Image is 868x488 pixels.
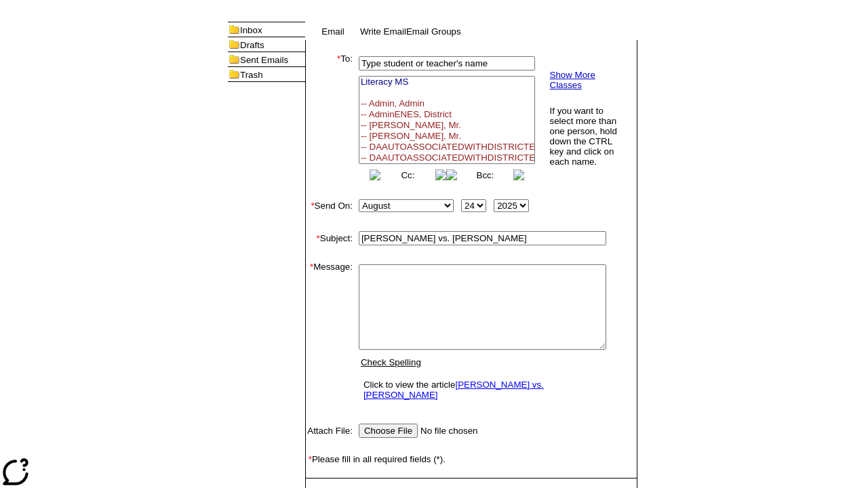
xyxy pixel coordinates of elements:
td: To: [306,54,353,183]
option: -- DAAUTOASSOCIATEDWITHDISTRICTES, DAAUTOASSOCIATEDWITHDISTRICTES [359,152,534,163]
a: Email [321,26,344,37]
img: spacer.gif [306,215,319,228]
img: folder_icon.gif [228,37,240,52]
img: spacer.gif [306,248,319,262]
td: Message: [306,262,353,407]
img: button_right.png [513,169,524,180]
a: Email Groups [406,26,461,37]
td: Attach File: [306,421,353,441]
a: Write Email [360,26,406,37]
img: spacer.gif [353,334,353,335]
td: Send On: [306,197,353,215]
img: folder_icon.gif [228,67,240,81]
a: Drafts [240,40,264,50]
a: Cc: [401,170,414,180]
option: -- AdminENES, District [359,109,534,120]
option: -- [PERSON_NAME], Mr. [359,131,534,142]
img: spacer.gif [353,238,353,239]
img: spacer.gif [353,115,356,122]
td: Subject: [306,228,353,248]
img: folder_icon.gif [228,52,240,66]
img: button_left.png [446,169,457,180]
img: spacer.gif [306,464,319,478]
option: -- Admin, Admin [359,98,534,109]
img: spacer.gif [353,205,353,206]
td: Please fill in all required fields (*). [306,454,637,464]
a: Inbox [240,25,262,35]
a: Bcc: [477,170,494,180]
img: spacer.gif [353,430,353,431]
a: Trash [240,70,263,80]
img: spacer.gif [306,478,307,479]
option: -- DAAUTOASSOCIATEDWITHDISTRICTEN, DAAUTOASSOCIATEDWITHDISTRICTEN [359,142,534,152]
td: If you want to select more than one person, hold down the CTRL key and click on each name. [549,105,626,167]
a: Sent Emails [240,55,288,65]
a: Show More Classes [550,70,595,90]
option: -- [PERSON_NAME], Mr. [359,120,534,131]
img: button_left.png [370,169,380,180]
a: [PERSON_NAME] vs. [PERSON_NAME] [363,380,544,400]
img: button_right.png [435,169,446,180]
img: spacer.gif [306,441,319,454]
option: Literacy MS [359,77,534,87]
td: Click to view the article [360,376,605,403]
img: spacer.gif [306,183,319,197]
img: folder_icon.gif [228,22,240,37]
img: spacer.gif [306,407,319,421]
a: Check Spelling [361,357,421,367]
